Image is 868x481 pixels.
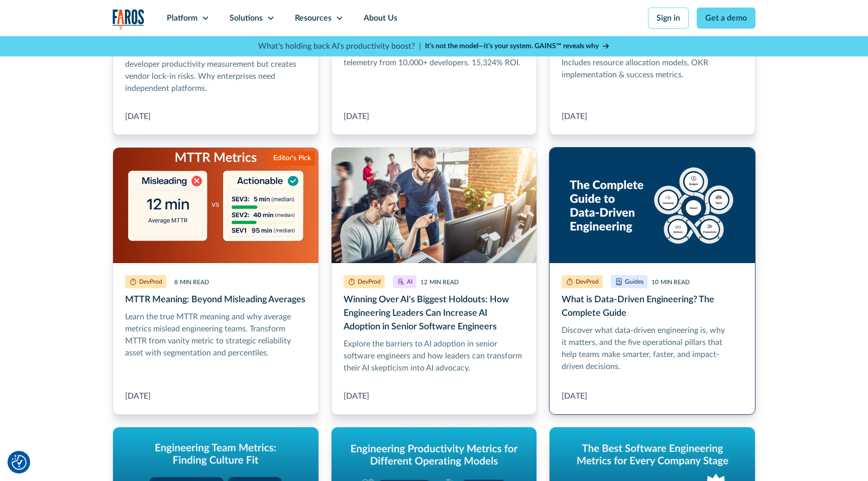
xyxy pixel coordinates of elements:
[113,147,319,415] a: MTTR Meaning: Beyond Misleading Averages
[113,9,145,30] img: Logo of the analytics and reporting company Faros.
[697,8,755,29] a: Get a demo
[12,455,27,470] button: Cookie Settings
[295,12,332,24] div: Resources
[113,9,145,30] a: home
[549,147,755,415] a: What is Data-Driven Engineering? The Complete Guide
[258,40,421,52] p: What's holding back AI's productivity boost? |
[230,12,263,24] div: Solutions
[113,148,318,263] img: Illustration of misleading vs. actionable MTTR metrics
[550,148,755,263] img: Graphic titled 'The Complete Guide to Data-Driven Engineering' showing five pillars around a cent...
[331,147,537,415] a: Winning Over AI's Biggest Holdouts: How Engineering Leaders Can Increase AI Adoption in Senior So...
[425,41,610,52] a: It’s not the model—it’s your system. GAINS™ reveals why
[648,8,689,29] a: Sign in
[332,148,537,263] img: two male senior software developers looking at computer screens in a busy office
[12,455,27,470] img: Revisit consent button
[425,43,599,50] strong: It’s not the model—it’s your system. GAINS™ reveals why
[167,12,197,24] div: Platform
